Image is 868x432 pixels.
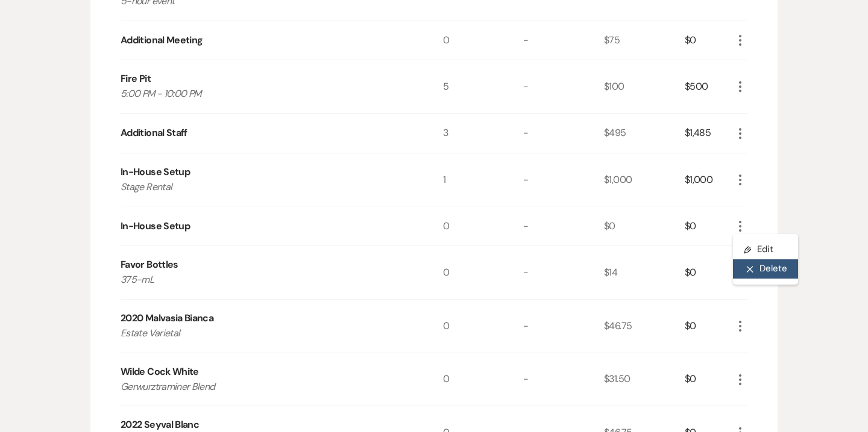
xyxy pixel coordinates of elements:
div: 0 [443,300,524,353]
div: - [523,353,604,406]
p: Estate Varietal [121,326,410,341]
div: $1,485 [685,114,733,153]
div: - [523,153,604,206]
p: Stage Rental [121,179,410,195]
div: $1,000 [604,153,685,206]
div: 0 [443,206,524,245]
div: Additional Meeting [121,33,203,48]
div: - [523,114,604,153]
div: $495 [604,114,685,153]
button: Delete [733,259,798,279]
div: - [523,20,604,60]
div: 0 [443,246,524,299]
div: - [523,300,604,353]
div: - [523,246,604,299]
div: 3 [443,114,524,153]
div: 5 [443,60,524,113]
div: - [523,60,604,113]
button: Edit [733,240,798,259]
div: In-House Setup [121,219,190,233]
div: $75 [604,20,685,60]
div: $0 [685,353,733,406]
div: $0 [685,206,733,245]
div: Wilde Cock White [121,365,199,379]
div: $0 [685,246,733,299]
div: $100 [604,60,685,113]
div: 2022 Seyval Blanc [121,418,199,432]
div: In-House Setup [121,165,190,179]
div: - [523,206,604,245]
div: Additional Staff [121,126,187,140]
div: Favor Bottles [121,258,178,272]
div: $1,000 [685,153,733,206]
div: $500 [685,60,733,113]
div: Fire Pit [121,72,151,86]
div: 1 [443,153,524,206]
div: $46.75 [604,300,685,353]
div: $0 [685,300,733,353]
div: 2020 Malvasia Bianca [121,311,213,326]
div: $0 [604,206,685,245]
div: 0 [443,353,524,406]
div: $0 [685,20,733,60]
div: 0 [443,20,524,60]
p: 375-mL [121,272,410,288]
div: $31.50 [604,353,685,406]
p: 5:00 PM - 10:00 PM [121,86,410,102]
div: $14 [604,246,685,299]
p: Gerwurztraminer Blend [121,379,410,395]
